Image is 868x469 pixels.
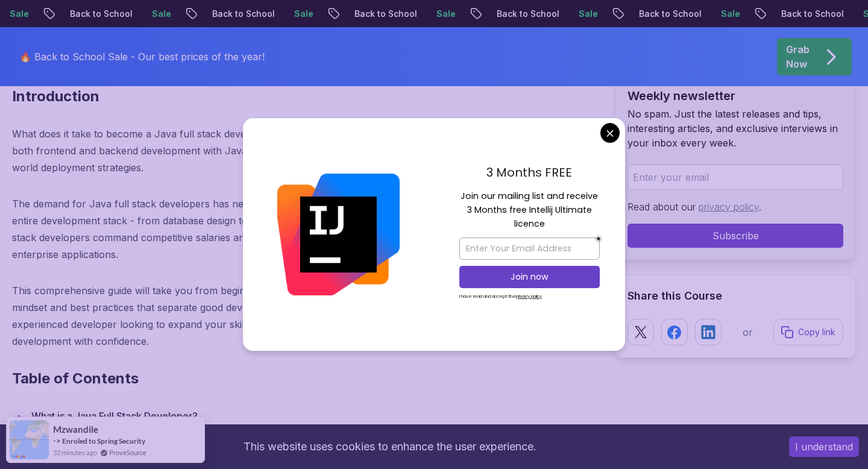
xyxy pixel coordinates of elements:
[109,447,146,458] a: ProveSource
[283,8,322,20] p: Sale
[568,8,606,20] p: Sale
[627,107,843,150] p: No spam. Just the latest releases and tips, interesting articles, and exclusive interviews in you...
[486,8,568,20] p: Back to School
[426,8,464,20] p: Sale
[59,8,141,20] p: Back to School
[53,447,97,458] span: 32 minutes ago
[627,87,843,104] h2: Weekly newsletter
[628,8,710,20] p: Back to School
[31,410,198,422] a: What is a Java Full Stack Developer?
[743,325,753,339] p: or
[12,125,596,176] p: What does it take to become a Java full stack developer in [DATE] competitive tech landscape? If ...
[710,8,749,20] p: Sale
[344,8,426,20] p: Back to School
[19,49,265,64] p: 🔥 Back to School Sale - Our best prices of the year!
[798,326,835,338] p: Copy link
[770,8,852,20] p: Back to School
[53,424,98,435] span: Mzwandile
[12,87,596,106] h2: Introduction
[9,433,771,460] div: This website uses cookies to enhance the user experience.
[627,200,843,214] p: Read about our .
[62,436,145,446] a: Enroled to Spring Security
[53,436,61,445] span: ->
[201,8,283,20] p: Back to School
[699,201,759,213] a: privacy policy
[141,8,180,20] p: Sale
[627,224,843,248] button: Subscribe
[12,369,596,388] h2: Table of Contents
[627,288,843,304] h2: Share this Course
[773,319,843,345] button: Copy link
[627,165,843,190] input: Enter your email
[786,42,810,71] p: Grab Now
[789,436,859,457] button: Accept cookies
[12,282,596,350] p: This comprehensive guide will take you from beginner to job-ready developer, covering not just th...
[12,195,596,263] p: The demand for Java full stack developers has never been higher. Companies are seeking profession...
[10,420,49,459] img: provesource social proof notification image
